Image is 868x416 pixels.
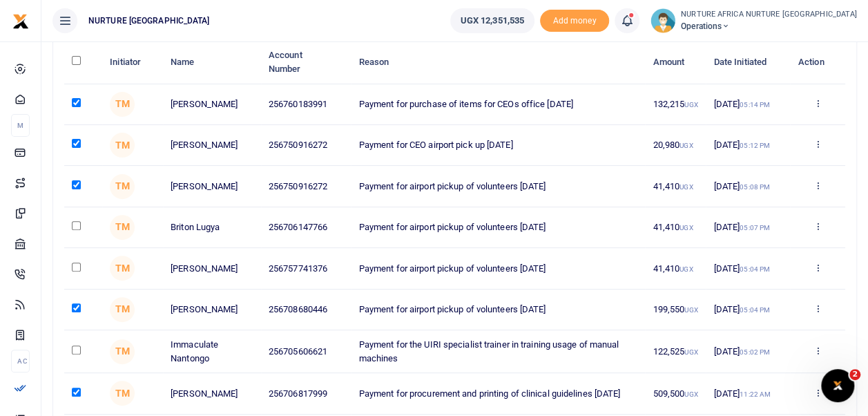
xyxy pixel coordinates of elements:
small: 05:04 PM [740,265,770,273]
td: [DATE] [706,248,790,289]
td: [DATE] [706,207,790,248]
span: Timothy Makumbi [110,92,135,117]
small: 05:08 PM [740,183,770,191]
th: Action: activate to sort column ascending [790,41,845,84]
td: 256750916272 [261,125,351,166]
small: UGX [684,101,697,108]
a: logo-small logo-large logo-large [12,15,29,26]
td: [PERSON_NAME] [163,125,261,166]
td: 256760183991 [261,84,351,125]
span: 2 [849,369,860,380]
small: UGX [684,348,697,356]
span: Timothy Makumbi [110,381,135,406]
span: NURTURE [GEOGRAPHIC_DATA] [83,15,215,27]
small: UGX [679,183,693,191]
span: Timothy Makumbi [110,339,135,364]
td: 41,410 [645,248,706,289]
a: UGX 12,351,535 [450,8,534,33]
td: [DATE] [706,166,790,207]
th: Name: activate to sort column ascending [163,41,261,84]
td: [DATE] [706,373,790,414]
td: 199,550 [645,290,706,330]
small: 05:04 PM [740,306,770,314]
td: [PERSON_NAME] [163,290,261,330]
small: NURTURE AFRICA NURTURE [GEOGRAPHIC_DATA] [681,9,857,21]
td: Payment for procurement and printing of clinical guidelines [DATE] [351,373,645,414]
td: Payment for airport pickup of volunteers [DATE] [351,248,645,289]
td: 256757741376 [261,248,351,289]
th: Account Number: activate to sort column ascending [261,41,351,84]
span: Timothy Makumbi [110,133,135,158]
td: 509,500 [645,373,706,414]
span: Operations [681,20,857,32]
td: [PERSON_NAME] [163,373,261,414]
small: UGX [684,390,697,398]
a: profile-user NURTURE AFRICA NURTURE [GEOGRAPHIC_DATA] Operations [650,8,857,33]
td: 41,410 [645,166,706,207]
td: 256708680446 [261,290,351,330]
small: 05:02 PM [740,348,770,356]
img: profile-user [650,8,675,33]
small: UGX [679,224,693,231]
td: Payment for the UIRI specialist trainer in training usage of manual machines [351,330,645,373]
small: UGX [679,265,693,273]
td: [PERSON_NAME] [163,248,261,289]
iframe: Intercom live chat [821,369,854,402]
td: [PERSON_NAME] [163,166,261,207]
td: Payment for CEO airport pick up [DATE] [351,125,645,166]
td: [DATE] [706,290,790,330]
td: Immaculate Nantongo [163,330,261,373]
li: Wallet ballance [445,8,540,33]
td: 122,525 [645,330,706,373]
td: Payment for purchase of items for CEOs office [DATE] [351,84,645,125]
th: Initiator: activate to sort column ascending [102,41,163,84]
td: 132,215 [645,84,706,125]
li: M [11,114,30,137]
small: UGX [684,306,697,314]
li: Ac [11,350,30,372]
td: 256706147766 [261,207,351,248]
td: [DATE] [706,125,790,166]
td: 41,410 [645,207,706,248]
img: logo-small [12,13,29,30]
th: Date Initiated: activate to sort column ascending [706,41,790,84]
small: 11:22 AM [740,390,771,398]
span: Timothy Makumbi [110,174,135,199]
small: 05:12 PM [740,142,770,149]
td: Payment for airport pickup of volunteers [DATE] [351,290,645,330]
th: Reason: activate to sort column ascending [351,41,645,84]
th: : activate to sort column descending [64,41,102,84]
td: 256705606621 [261,330,351,373]
td: 20,980 [645,125,706,166]
td: 256750916272 [261,166,351,207]
small: 05:14 PM [740,101,770,108]
td: [PERSON_NAME] [163,84,261,125]
td: [DATE] [706,84,790,125]
a: Add money [540,15,609,25]
td: 256706817999 [261,373,351,414]
small: 05:07 PM [740,224,770,231]
span: UGX 12,351,535 [461,14,524,28]
td: Payment for airport pickup of volunteers [DATE] [351,207,645,248]
span: Timothy Makumbi [110,215,135,240]
span: Add money [540,10,609,32]
span: Timothy Makumbi [110,256,135,281]
td: Payment for airport pickup of volunteers [DATE] [351,166,645,207]
li: Toup your wallet [540,10,609,32]
span: Timothy Makumbi [110,297,135,322]
small: UGX [679,142,693,149]
td: Briton Lugya [163,207,261,248]
td: [DATE] [706,330,790,373]
th: Amount: activate to sort column ascending [645,41,706,84]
